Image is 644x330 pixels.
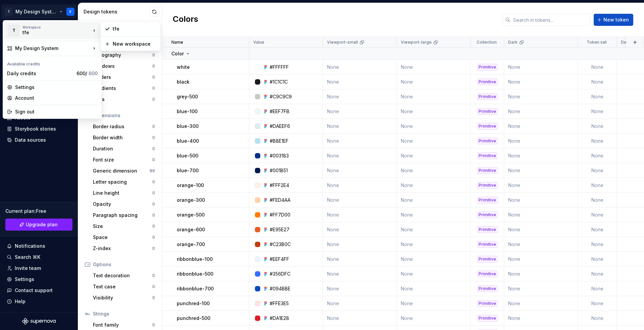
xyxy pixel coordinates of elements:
[15,84,98,91] div: Settings
[113,41,156,47] div: New workspace
[113,26,156,32] div: tfe
[4,57,100,68] div: Available credits
[76,70,98,76] span: 600 /
[22,25,91,29] div: Workspace
[89,70,98,76] span: 600
[7,70,74,77] div: Daily credits
[8,25,20,37] div: T
[15,95,98,101] div: Account
[15,45,91,52] div: My Design System
[15,108,98,115] div: Sign out
[22,29,79,36] div: tfe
